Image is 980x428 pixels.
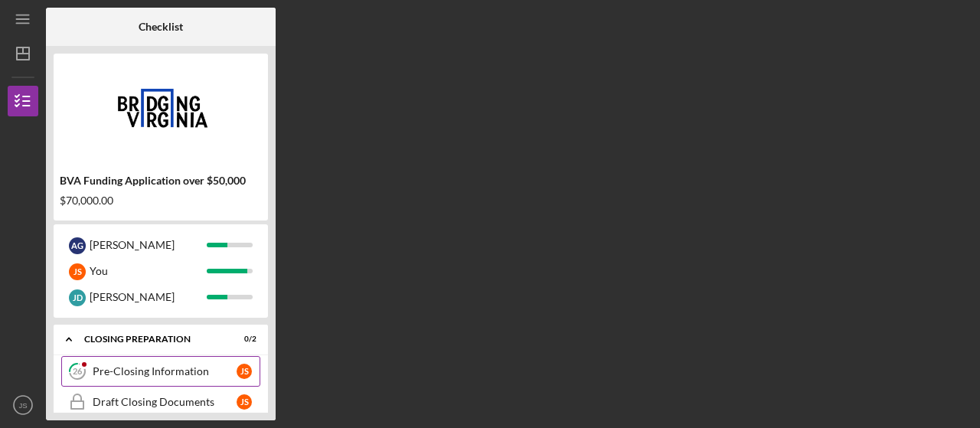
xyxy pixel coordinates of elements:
tspan: 26 [73,367,83,377]
div: J D [69,289,86,306]
div: J S [237,394,252,410]
b: Checklist [139,21,183,33]
div: J S [237,364,252,379]
div: You [90,258,207,284]
div: [PERSON_NAME] [90,232,207,258]
button: JS [8,390,38,420]
div: J S [69,263,86,280]
div: Draft Closing Documents [93,396,237,408]
div: $70,000.00 [60,194,262,207]
div: Pre-Closing Information [93,365,237,377]
a: 26Pre-Closing InformationJS [61,356,260,387]
img: Product logo [54,61,268,153]
div: 0 / 2 [229,335,256,344]
div: BVA Funding Application over $50,000 [60,175,262,187]
div: Closing Preparation [84,335,218,344]
a: Draft Closing DocumentsJS [61,387,260,417]
text: JS [18,401,27,410]
div: A G [69,237,86,254]
div: [PERSON_NAME] [90,284,207,310]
